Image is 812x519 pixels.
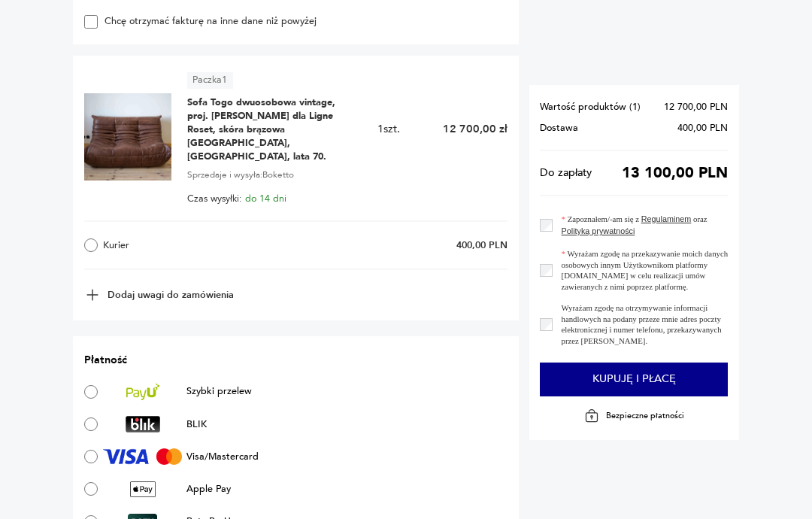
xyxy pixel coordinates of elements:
[377,122,400,136] span: 1 szt.
[186,483,231,496] p: Apple Pay
[84,385,98,399] input: Szybki przelewSzybki przelew
[103,448,182,465] img: Visa/Mastercard
[84,238,265,252] label: Kurier
[664,101,728,111] span: 12 700,00 PLN
[186,418,207,431] p: BLIK
[540,362,728,396] button: Kupuję i płacę
[540,123,578,133] span: Dostawa
[187,72,232,89] article: Paczka 1
[84,417,98,431] input: BLIKBLIK
[186,451,259,463] p: Visa/Mastercard
[187,168,294,183] span: Sprzedaje i wysyła: Boketto
[553,248,728,292] label: Wyrażam zgodę na przekazywanie moich danych osobowych innym Użytkownikom platformy [DOMAIN_NAME] ...
[553,212,728,237] label: Zapoznałem/-am się z oraz
[443,122,507,137] p: 12 700,00 zł
[126,384,159,400] img: Szybki przelew
[84,287,234,303] button: Dodaj uwagi do zamówienia
[84,353,508,368] h2: Płatność
[584,408,599,423] img: Ikona kłódki
[98,15,317,28] label: Chcę otrzymać fakturę na inne dane niż powyżej
[186,385,252,398] p: Szybki przelew
[456,239,507,252] p: 400,00 PLN
[130,481,156,498] img: Apple Pay
[540,101,641,111] span: Wartość produktów ( 1 )
[553,302,728,346] label: Wyrażam zgodę na otrzymywanie informacji handlowych na podany przeze mnie adres poczty elektronic...
[84,450,98,463] input: Visa/MastercardVisa/Mastercard
[84,93,171,181] img: Sofa Togo dwuosobowa vintage, proj. M. Ducaroy dla Ligne Roset, skóra brązowa dubai, Francja, lat...
[126,416,160,432] img: BLIK
[187,96,356,163] span: Sofa Togo dwuosobowa vintage, proj. [PERSON_NAME] dla Ligne Roset, skóra brązowa [GEOGRAPHIC_DATA...
[677,123,728,133] span: 400,00 PLN
[245,192,286,205] span: do 14 dni
[187,193,286,204] span: Czas wysyłki:
[562,226,635,235] a: Polityką prywatności
[606,410,684,420] p: Bezpieczne płatności
[84,482,98,496] input: Apple PayApple Pay
[540,167,592,178] span: Do zapłaty
[84,238,98,252] input: Kurier
[641,214,692,223] a: Regulaminem
[622,167,728,178] span: 13 100,00 PLN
